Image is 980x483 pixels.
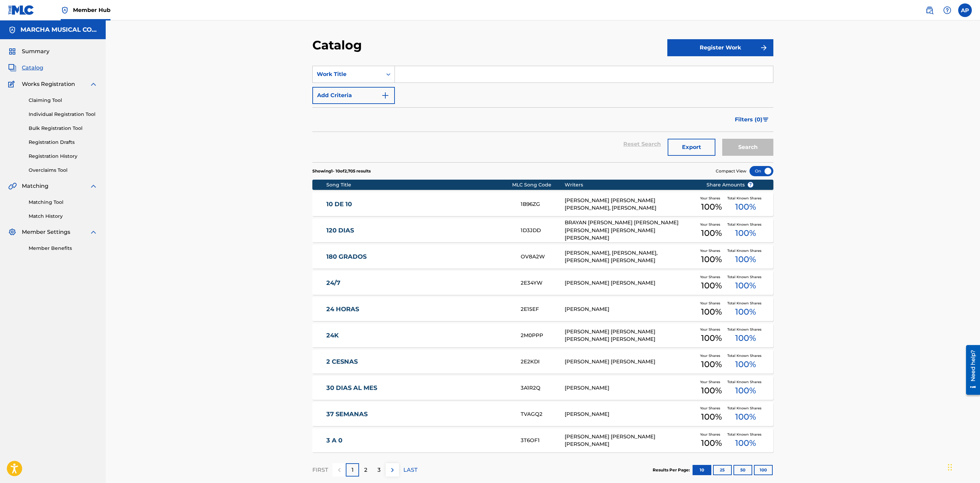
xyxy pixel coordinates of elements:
span: Total Known Shares [727,196,764,201]
button: 25 [713,465,732,475]
span: Total Known Shares [727,301,764,306]
a: Overclaims Tool [29,167,98,174]
span: 100 % [735,227,756,239]
div: TVAGQ2 [521,410,564,418]
div: [PERSON_NAME] [PERSON_NAME] [565,358,696,366]
p: Showing 1 - 10 of 2,705 results [312,168,371,174]
span: Your Shares [700,274,723,280]
span: 100 % [735,306,756,318]
img: Top Rightsholder [61,6,69,14]
a: Member Benefits [29,245,98,252]
a: 120 DIAS [326,227,512,235]
button: Export [668,139,715,156]
button: Add Criteria [312,87,395,104]
span: Your Shares [700,406,723,411]
span: Total Known Shares [727,274,764,280]
a: 30 DIAS AL MES [326,384,512,392]
a: 2 CESNAS [326,358,512,366]
span: 100 % [701,332,722,344]
span: Total Known Shares [727,406,764,411]
span: 100 % [701,306,722,318]
span: Member Hub [73,6,110,14]
span: Your Shares [700,248,723,253]
img: Matching [8,182,17,190]
img: Accounts [8,26,16,34]
a: Matching Tool [29,199,98,206]
img: f7272a7cc735f4ea7f67.svg [760,44,768,52]
img: expand [89,182,98,190]
div: 3T6OF1 [521,437,564,444]
img: right [388,466,397,474]
div: Work Title [317,70,378,78]
span: 100 % [735,332,756,344]
div: BRAYAN [PERSON_NAME] [PERSON_NAME] [PERSON_NAME] [PERSON_NAME] [PERSON_NAME] [565,219,696,242]
a: CatalogCatalog [8,64,43,72]
div: 2E34YW [521,279,564,287]
button: 50 [733,465,752,475]
span: 100 % [735,437,756,449]
form: Search Form [312,66,773,162]
a: Claiming Tool [29,97,98,104]
div: 2E2KDI [521,358,564,366]
span: Total Known Shares [727,379,764,384]
p: 3 [377,466,381,474]
button: Filters (0) [731,111,773,128]
span: 100 % [735,201,756,213]
a: Registration Drafts [29,139,98,146]
span: Your Shares [700,432,723,437]
div: [PERSON_NAME] [565,305,696,313]
a: 24 HORAS [326,305,512,313]
span: Your Shares [700,353,723,358]
div: [PERSON_NAME] [565,384,696,392]
p: FIRST [312,466,328,474]
div: [PERSON_NAME] [PERSON_NAME] [PERSON_NAME] [565,433,696,448]
div: [PERSON_NAME], [PERSON_NAME], [PERSON_NAME] [PERSON_NAME] [565,249,696,265]
h2: Catalog [312,37,365,53]
span: ? [748,182,753,187]
span: 100 % [701,384,722,397]
div: MLC Song Code [512,181,565,188]
span: Member Settings [22,228,70,236]
span: 100 % [735,253,756,266]
span: Your Shares [700,379,723,384]
span: Total Known Shares [727,353,764,358]
div: OV8A2W [521,253,564,261]
a: 37 SEMANAS [326,410,512,418]
iframe: Chat Widget [946,450,980,483]
div: [PERSON_NAME] [PERSON_NAME] [PERSON_NAME], [PERSON_NAME] [565,197,696,212]
div: 2M0PPP [521,332,564,339]
img: expand [89,228,98,236]
span: 100 % [735,411,756,423]
img: MLC Logo [8,5,34,15]
img: Summary [8,47,16,56]
span: Total Known Shares [727,432,764,437]
span: Matching [22,182,48,190]
span: 100 % [701,201,722,213]
a: 10 DE 10 [326,200,512,208]
img: expand [89,80,98,88]
span: Works Registration [22,80,75,88]
h5: MARCHA MUSICAL CORP. [20,26,98,34]
img: Member Settings [8,228,16,236]
span: Share Amounts [707,181,754,188]
span: 100 % [701,227,722,239]
a: Public Search [923,3,936,17]
span: Your Shares [700,301,723,306]
span: 100 % [701,358,722,371]
div: [PERSON_NAME] [PERSON_NAME] [PERSON_NAME] [PERSON_NAME] [565,328,696,343]
img: Works Registration [8,80,17,88]
span: Catalog [22,64,43,72]
img: search [925,6,934,14]
span: Summary [22,47,49,56]
a: Match History [29,213,98,220]
a: Individual Registration Tool [29,111,98,118]
span: 100 % [735,280,756,292]
span: 100 % [701,253,722,266]
iframe: Resource Center [961,342,980,397]
span: 100 % [701,437,722,449]
span: 100 % [701,280,722,292]
a: 24/7 [326,279,512,287]
div: [PERSON_NAME] [565,410,696,418]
